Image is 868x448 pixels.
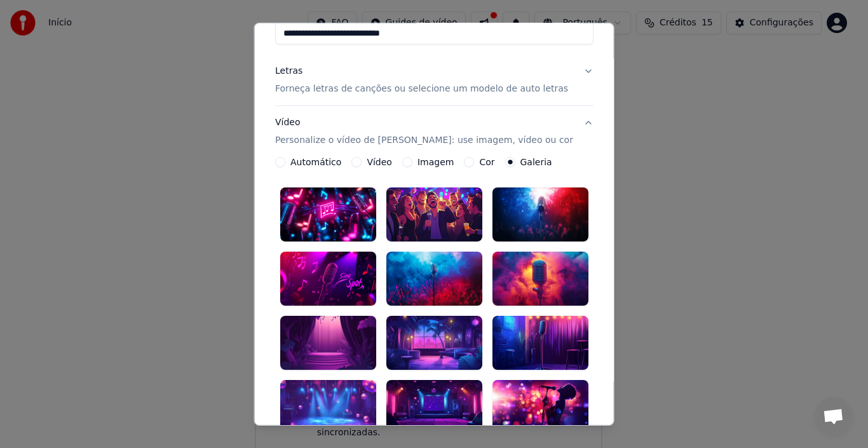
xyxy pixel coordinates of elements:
[479,158,494,166] label: Cor
[290,158,341,166] label: Automático
[275,83,568,95] p: Forneça letras de canções ou selecione um modelo de auto letras
[520,158,552,166] label: Galeria
[275,55,593,105] button: LetrasForneça letras de canções ou selecione um modelo de auto letras
[367,158,392,166] label: Vídeo
[275,65,302,78] div: Letras
[275,134,573,147] p: Personalize o vídeo de [PERSON_NAME]: use imagem, vídeo ou cor
[417,158,453,166] label: Imagem
[275,116,573,147] div: Vídeo
[275,106,593,157] button: VídeoPersonalize o vídeo de [PERSON_NAME]: use imagem, vídeo ou cor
